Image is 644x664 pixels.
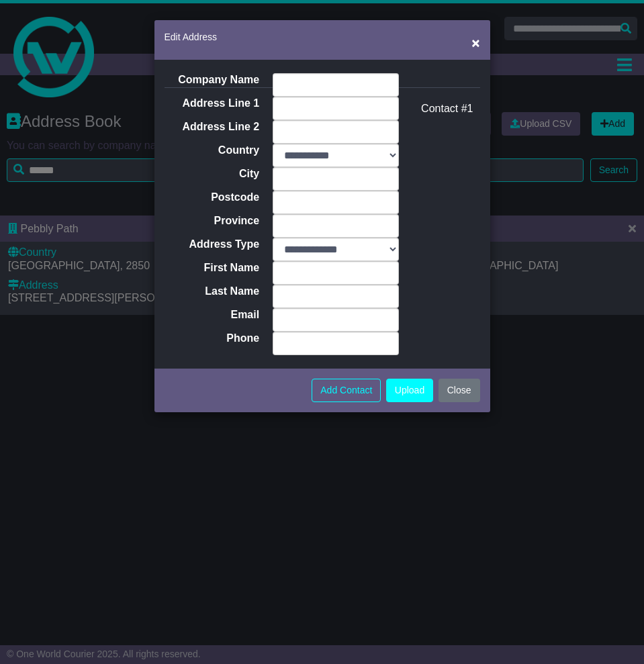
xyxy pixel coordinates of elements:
[154,238,267,250] label: Address Type
[312,379,381,402] button: Add Contact
[439,379,480,402] button: Close
[154,167,267,180] label: City
[154,214,267,227] label: Province
[154,73,267,86] label: Company Name
[154,332,267,344] label: Phone
[154,191,267,203] label: Postcode
[421,103,473,114] span: Contact #1
[154,261,267,274] label: First Name
[154,308,267,321] label: Email
[154,120,267,133] label: Address Line 2
[154,285,267,297] label: Last Name
[471,35,479,50] span: ×
[154,97,267,109] label: Address Line 1
[154,144,267,156] label: Country
[165,30,218,44] h5: Edit Address
[465,29,486,56] button: Close
[386,379,433,402] button: Upload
